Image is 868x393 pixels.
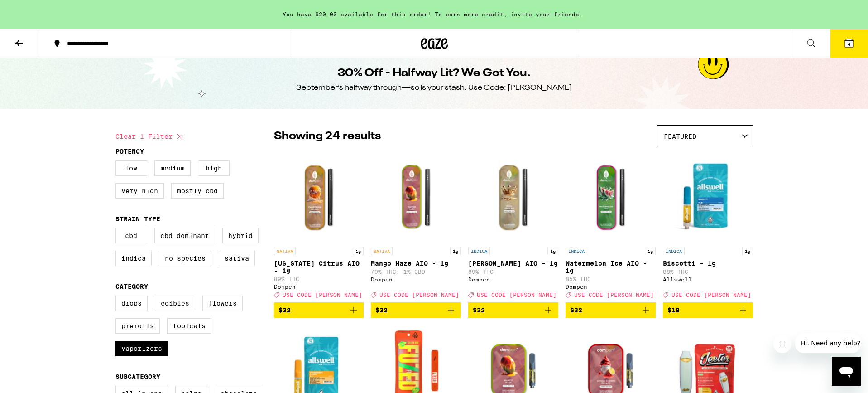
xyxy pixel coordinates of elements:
[274,284,364,290] div: Dompen
[198,160,230,176] label: High
[202,296,243,311] label: Flowers
[566,260,656,274] p: Watermelon Ice AIO - 1g
[115,160,147,176] label: Low
[663,277,753,282] div: Allswell
[375,306,388,314] span: $32
[154,228,215,243] label: CBD Dominant
[283,292,362,298] span: USE CODE [PERSON_NAME]
[574,292,654,298] span: USE CODE [PERSON_NAME]
[848,41,850,47] span: 4
[663,302,753,318] button: Add to bag
[468,260,558,267] p: [PERSON_NAME] AIO - 1g
[371,152,461,302] a: Open page for Mango Haze AIO - 1g from Dompen
[115,215,160,223] legend: Strain Type
[222,228,259,243] label: Hybrid
[115,228,147,243] label: CBD
[671,292,751,298] span: USE CODE [PERSON_NAME]
[274,152,364,243] img: Dompen - California Citrus AIO - 1g
[570,306,582,314] span: $32
[468,152,558,243] img: Dompen - King Louis XIII AIO - 1g
[663,260,753,267] p: Biscotti - 1g
[667,306,680,314] span: $18
[566,284,656,290] div: Dompen
[477,292,556,298] span: USE CODE [PERSON_NAME]
[379,292,459,298] span: USE CODE [PERSON_NAME]
[468,302,558,318] button: Add to bag
[219,251,255,266] label: Sativa
[832,357,861,386] iframe: Button to launch messaging window
[566,302,656,318] button: Add to bag
[566,247,587,255] p: INDICA
[115,341,168,356] label: Vaporizers
[371,152,461,243] img: Dompen - Mango Haze AIO - 1g
[274,302,364,318] button: Add to bag
[371,247,393,255] p: SATIVA
[155,296,195,311] label: Edibles
[274,260,364,274] p: [US_STATE] Citrus AIO - 1g
[283,11,507,17] span: You have $20.00 available for this order! To earn more credit,
[115,183,164,199] label: Very High
[473,306,485,314] span: $32
[171,183,224,199] label: Mostly CBD
[115,251,152,266] label: Indica
[468,152,558,302] a: Open page for King Louis XIII AIO - 1g from Dompen
[274,247,296,255] p: SATIVA
[115,318,160,334] label: Prerolls
[274,129,381,144] p: Showing 24 results
[154,160,191,176] label: Medium
[371,269,461,275] p: 79% THC: 1% CBD
[663,152,753,243] img: Allswell - Biscotti - 1g
[664,133,696,140] span: Featured
[338,66,531,81] h1: 30% Off - Halfway Lit? We Got You.
[115,125,185,148] button: Clear 1 filter
[278,306,291,314] span: $32
[795,333,861,353] iframe: Message from company
[371,302,461,318] button: Add to bag
[663,247,685,255] p: INDICA
[115,296,148,311] label: Drops
[115,283,148,290] legend: Category
[274,152,364,302] a: Open page for California Citrus AIO - 1g from Dompen
[115,148,144,155] legend: Potency
[371,277,461,282] div: Dompen
[742,247,753,255] p: 1g
[468,247,490,255] p: INDICA
[566,152,656,243] img: Dompen - Watermelon Ice AIO - 1g
[566,276,656,282] p: 85% THC
[468,277,558,282] div: Dompen
[274,276,364,282] p: 89% THC
[450,247,461,255] p: 1g
[159,251,211,266] label: No Species
[296,83,572,93] div: September’s halfway through—so is your stash. Use Code: [PERSON_NAME]
[663,269,753,275] p: 88% THC
[167,318,211,334] label: Topicals
[371,260,461,267] p: Mango Haze AIO - 1g
[547,247,558,255] p: 1g
[645,247,656,255] p: 1g
[773,335,791,353] iframe: Close message
[663,152,753,302] a: Open page for Biscotti - 1g from Allswell
[353,247,364,255] p: 1g
[830,29,868,58] button: 4
[468,269,558,275] p: 89% THC
[115,373,160,380] legend: Subcategory
[566,152,656,302] a: Open page for Watermelon Ice AIO - 1g from Dompen
[507,11,586,17] span: invite your friends.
